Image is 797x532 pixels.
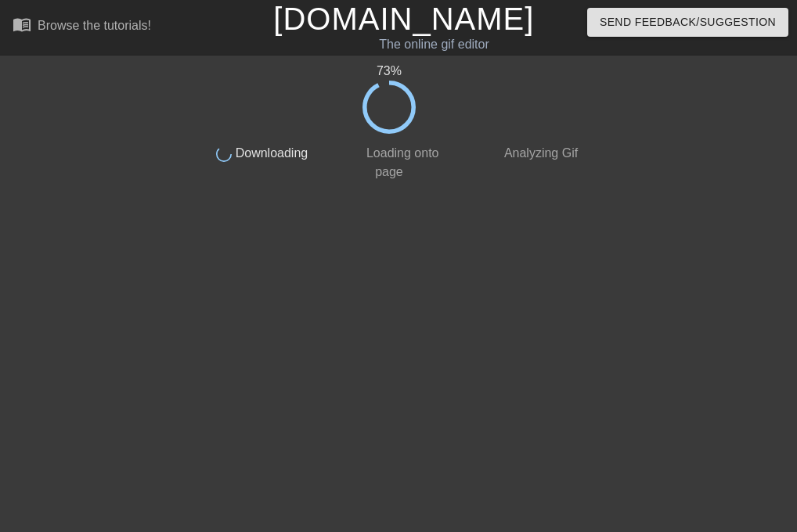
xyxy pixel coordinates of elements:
[362,146,438,178] span: Loading onto page
[13,15,31,34] span: menu_book
[273,2,534,36] a: [DOMAIN_NAME]
[273,35,594,54] div: The online gif editor
[13,15,151,39] a: Browse the tutorials!
[600,13,776,32] span: Send Feedback/Suggestion
[193,62,586,81] div: 73 %
[38,19,151,32] div: Browse the tutorials!
[587,8,788,37] button: Send Feedback/Suggestion
[501,146,578,160] span: Analyzing Gif
[232,146,308,160] span: Downloading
